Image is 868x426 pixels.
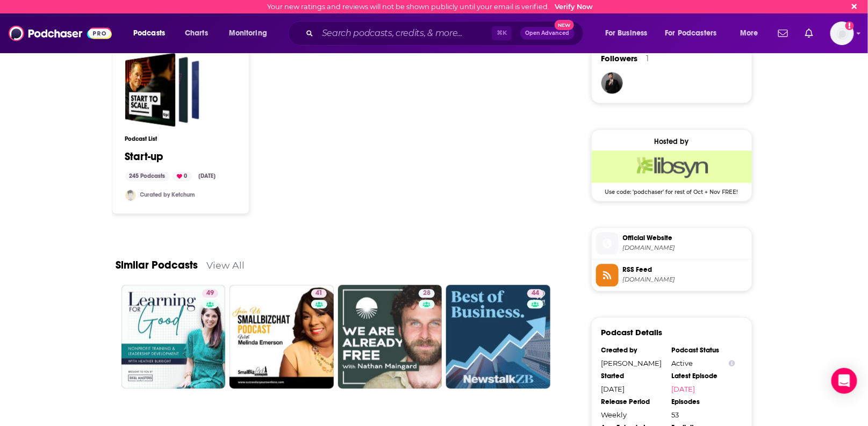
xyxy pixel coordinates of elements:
a: Official Website[DOMAIN_NAME] [596,232,748,255]
div: 53 [672,410,735,419]
span: Open Advanced [525,31,570,36]
svg: Email not verified [845,21,854,30]
a: 41 [311,289,327,298]
div: Started [601,372,665,380]
div: [PERSON_NAME] [601,359,665,367]
div: Created by [601,346,665,355]
button: Show Info [729,359,735,367]
span: Charts [185,26,208,41]
div: Episodes [672,398,735,406]
div: 0 [173,171,192,181]
button: open menu [598,25,661,42]
span: Official Website [623,233,748,243]
div: Hosted by [592,137,752,146]
span: 49 [206,288,214,299]
div: Latest Episode [672,372,735,380]
span: Logged in as dresnic [830,21,854,45]
button: Open AdvancedNew [520,27,575,40]
a: Verify Now [555,3,593,11]
a: RSS Feed[DOMAIN_NAME] [596,264,748,286]
span: RSS Feed [623,265,748,275]
a: Similar Podcasts [116,258,198,272]
div: Release Period [601,398,665,406]
a: Start-up [125,151,164,163]
a: Curated by Ketchum [140,191,196,198]
img: JohirMia [601,72,623,93]
a: [DATE] [672,385,735,393]
span: Use code: 'podchaser' for rest of Oct + Nov FREE! [592,183,752,196]
a: 49 [121,285,226,389]
span: 28 [423,288,431,299]
a: 28 [338,285,442,389]
input: Search podcasts, credits, & more... [318,25,492,42]
span: Monitoring [229,26,267,41]
span: Followers [601,53,638,63]
div: [DATE] [195,171,220,181]
div: Active [672,359,735,367]
span: For Business [605,26,648,41]
a: Show notifications dropdown [774,24,792,42]
a: Start-up [125,53,199,127]
span: More [740,26,758,41]
span: Podcasts [133,26,165,41]
a: Charts [178,25,214,42]
a: 49 [202,289,218,298]
img: Podchaser - Follow, Share and Rate Podcasts [9,23,112,44]
img: Ketchum [125,190,136,200]
div: [DATE] [601,385,665,393]
span: smallbusinessbigdeal.com [623,244,748,252]
div: 245 Podcasts [125,171,170,181]
div: Weekly [601,410,665,419]
a: View All [207,259,245,271]
div: Your new ratings and reviews will not be shown publicly until your email is verified. [267,3,593,11]
a: Show notifications dropdown [801,24,817,42]
img: User Profile [830,21,854,45]
button: open menu [658,25,733,42]
div: Podcast Status [672,346,735,355]
a: 41 [229,285,334,389]
button: open menu [126,25,179,42]
a: Libsyn Deal: Use code: 'podchaser' for rest of Oct + Nov FREE! [592,150,752,194]
span: ⌘ K [492,26,512,40]
button: Show profile menu [830,21,854,45]
div: 1 [647,54,649,63]
button: open menu [733,25,772,42]
button: open menu [221,25,281,42]
span: For Podcasters [665,26,717,41]
span: 44 [532,288,539,299]
span: feeds.libsyn.com [623,276,748,284]
div: Search podcasts, credits, & more... [298,21,594,46]
span: New [555,20,574,30]
span: 41 [315,288,322,299]
a: 44 [446,285,550,389]
a: 28 [419,289,435,298]
h3: Podcast Details [601,327,663,337]
a: 44 [527,289,543,298]
div: Open Intercom Messenger [831,368,857,394]
h3: Podcast List [125,135,236,142]
img: Libsyn Deal: Use code: 'podchaser' for rest of Oct + Nov FREE! [592,150,752,183]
